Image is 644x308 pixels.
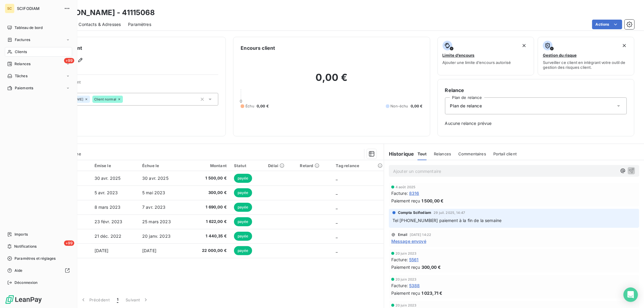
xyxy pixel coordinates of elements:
span: Contacts & Adresses [78,21,121,27]
span: 1 440,35 € [191,233,227,239]
span: Échu [245,103,254,109]
span: Facture : [391,190,408,196]
span: 300,00 € [421,264,441,270]
a: Aide [5,266,72,275]
span: _ [336,205,338,210]
span: 0 [240,99,242,103]
span: [DATE] [142,248,156,253]
span: 20 juin 2023 [396,303,417,307]
span: Tout [418,151,427,156]
span: 5 mai 2023 [142,190,165,195]
span: Portail client [493,151,517,156]
span: Propriétés Client [49,80,218,88]
span: Paramètres et réglages [14,256,56,261]
h6: Encours client [241,44,275,52]
span: Plan de relance [450,103,482,109]
span: 4 août 2025 [396,185,416,189]
span: Commentaires [458,151,486,156]
span: 30 avr. 2025 [95,176,121,181]
span: 20 juin 2023 [396,252,417,255]
span: Factures [15,37,30,43]
span: payée [234,174,252,183]
span: Notifications [14,244,37,249]
span: Tel [PHONE_NUMBER] paiement à la fin de la semaine [392,218,502,223]
button: Actions [592,20,622,29]
span: Tâches [15,73,27,79]
span: 30 avr. 2025 [142,176,168,181]
span: _ [336,176,338,181]
input: Ajouter une valeur [123,97,128,102]
h6: Historique [384,150,414,157]
span: 29 juil. 2025, 14:47 [434,211,465,214]
span: 1 023,71 € [421,290,443,296]
span: 1 [117,297,118,303]
span: Relances [434,151,451,156]
span: 1 500,00 € [421,198,444,204]
span: Tableau de bord [14,25,43,30]
span: Déconnexion [14,280,38,285]
div: SC [5,4,14,13]
button: 1 [113,294,122,306]
span: 0,00 € [257,103,269,109]
span: Compta Scifodiam [398,210,431,215]
span: Paiements [15,85,33,91]
button: Gestion du risqueSurveiller ce client en intégrant votre outil de gestion des risques client. [538,37,634,75]
span: _ [336,248,338,253]
h6: Relance [445,87,627,94]
button: Précédent [77,294,113,306]
span: 5561 [409,256,419,263]
span: 8 mars 2023 [95,205,121,210]
div: Échue le [142,163,184,168]
span: Relances [14,61,30,67]
span: SCIFODIAM [17,6,60,11]
span: payée [234,246,252,255]
div: Tag relance [336,163,380,168]
span: Paiement reçu [391,198,420,204]
span: 300,00 € [191,190,227,196]
h3: [PERSON_NAME] - 41115068 [53,7,155,18]
span: Paiement reçu [391,290,420,296]
div: Retard [300,163,329,168]
img: Logo LeanPay [5,295,42,304]
span: Ajouter une limite d’encours autorisé [443,60,511,65]
span: 22 000,00 € [191,248,227,254]
span: [DATE] 14:22 [410,233,431,237]
span: +99 [64,240,74,246]
span: 5388 [409,282,420,289]
span: 8316 [409,190,419,196]
span: Aucune relance prévue [445,120,627,126]
span: payée [234,188,252,197]
button: Limite d’encoursAjouter une limite d’encours autorisé [437,37,534,75]
div: Délai [268,163,293,168]
span: [DATE] [95,248,109,253]
button: Suivant [122,294,152,306]
h2: 0,00 € [241,71,422,90]
span: _ [336,219,338,224]
span: Paramètres [128,21,151,27]
span: Client normal [94,97,116,101]
span: _ [336,190,338,195]
span: 23 févr. 2023 [95,219,123,224]
span: _ [336,233,338,239]
span: Facture : [391,256,408,263]
span: Aide [14,268,23,273]
span: Imports [14,232,28,237]
span: 1 622,00 € [191,219,227,225]
span: 5 avr. 2023 [95,190,118,195]
span: Limite d’encours [443,53,475,58]
span: 20 juin 2023 [396,278,417,281]
span: 20 janv. 2023 [142,233,171,239]
span: Gestion du risque [543,53,577,58]
span: payée [234,217,252,226]
span: 25 mars 2023 [142,219,171,224]
span: 1 690,00 € [191,204,227,210]
h6: Informations client [37,44,218,52]
span: 7 avr. 2023 [142,205,166,210]
div: Montant [191,163,227,168]
span: Surveiller ce client en intégrant votre outil de gestion des risques client. [543,60,629,70]
span: payée [234,203,252,212]
span: 21 déc. 2022 [95,233,122,239]
div: Statut [234,163,261,168]
span: Facture : [391,282,408,289]
span: Non-échu [391,103,408,109]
